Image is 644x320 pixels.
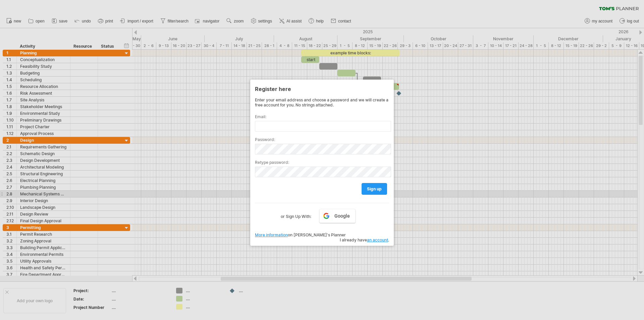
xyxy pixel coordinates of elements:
[362,183,387,195] a: sign up
[255,83,389,95] div: Register here
[319,209,356,223] a: Google
[255,114,389,119] label: Email:
[255,232,346,237] span: on [PERSON_NAME]'s Planner
[255,232,288,237] a: More information
[255,97,389,107] div: Enter your email address and choose a password and we will create a free account for you. No stri...
[334,213,350,219] span: Google
[367,237,388,242] a: an account
[340,237,389,242] span: I already have .
[255,137,389,142] label: Password:
[367,186,382,191] span: sign up
[255,160,389,165] label: Retype password:
[281,209,311,220] label: or Sign Up With:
